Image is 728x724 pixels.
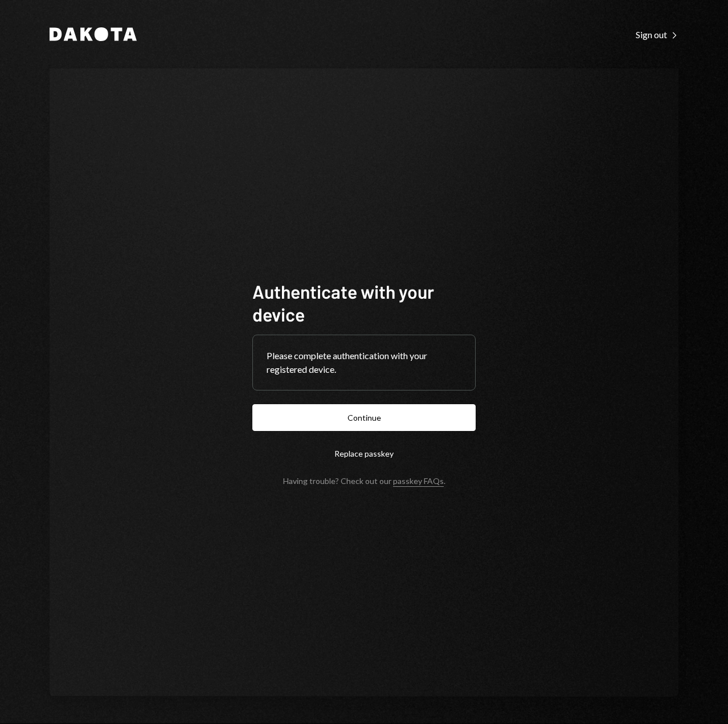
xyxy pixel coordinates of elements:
[252,440,476,467] button: Replace passkey
[252,404,476,431] button: Continue
[636,28,678,40] a: Sign out
[283,476,445,486] div: Having trouble? Check out our .
[267,349,461,376] div: Please complete authentication with your registered device.
[636,29,678,40] div: Sign out
[252,280,476,326] h1: Authenticate with your device
[393,476,444,487] a: passkey FAQs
